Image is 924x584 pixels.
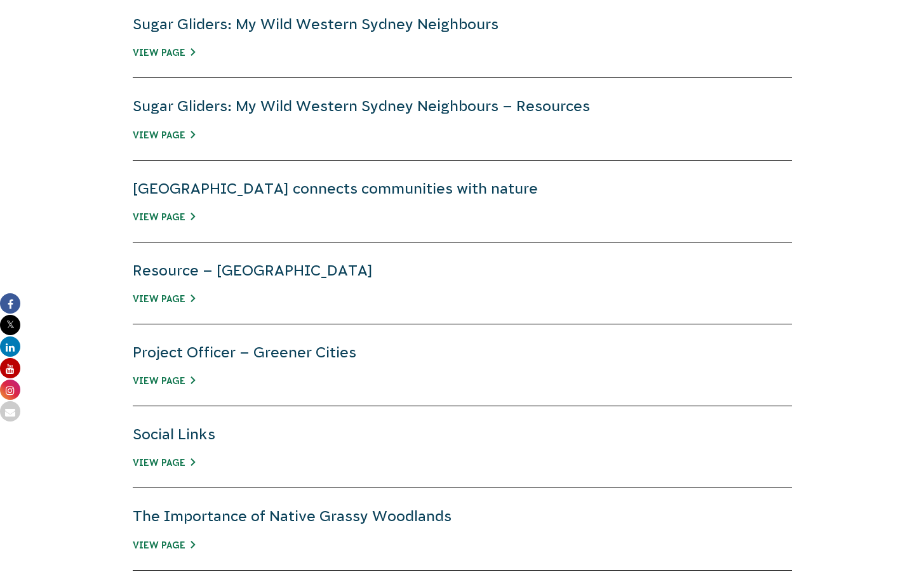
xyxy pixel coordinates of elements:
[133,16,499,32] a: Sugar Gliders: My Wild Western Sydney Neighbours
[133,294,195,304] a: View Page
[133,540,195,550] a: View Page
[133,180,538,197] a: [GEOGRAPHIC_DATA] connects communities with nature
[133,48,195,58] a: View Page
[133,376,195,386] a: View Page
[133,130,195,140] a: View Page
[133,508,452,524] a: The Importance of Native Grassy Woodlands
[133,262,373,279] a: Resource – [GEOGRAPHIC_DATA]
[133,98,590,114] a: Sugar Gliders: My Wild Western Sydney Neighbours – Resources
[133,458,195,468] a: View Page
[133,426,215,442] a: Social Links
[133,344,356,361] a: Project Officer – Greener Cities
[133,212,195,222] a: View Page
